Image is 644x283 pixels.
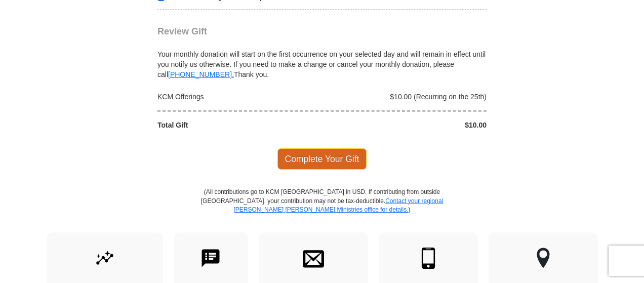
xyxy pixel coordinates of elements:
[536,248,550,269] img: other-region
[152,120,323,130] div: Total Gift
[277,148,367,170] span: Complete Your Gift
[157,26,207,36] span: Review Gift
[168,70,234,78] a: [PHONE_NUMBER].
[418,248,439,269] img: mobile.svg
[94,248,115,269] img: give-by-stock.svg
[157,37,487,79] div: Your monthly donation will start on the first occurrence on your selected day and will remain in ...
[200,248,221,269] img: text-to-give.svg
[303,248,324,269] img: envelope.svg
[390,93,487,101] span: $10.00 (Recurring on the 25th)
[152,92,323,102] div: KCM Offerings
[233,197,443,213] a: Contact your regional [PERSON_NAME] [PERSON_NAME] Ministries office for details.
[200,188,444,232] p: (All contributions go to KCM [GEOGRAPHIC_DATA] in USD. If contributing from outside [GEOGRAPHIC_D...
[322,120,492,130] div: $10.00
